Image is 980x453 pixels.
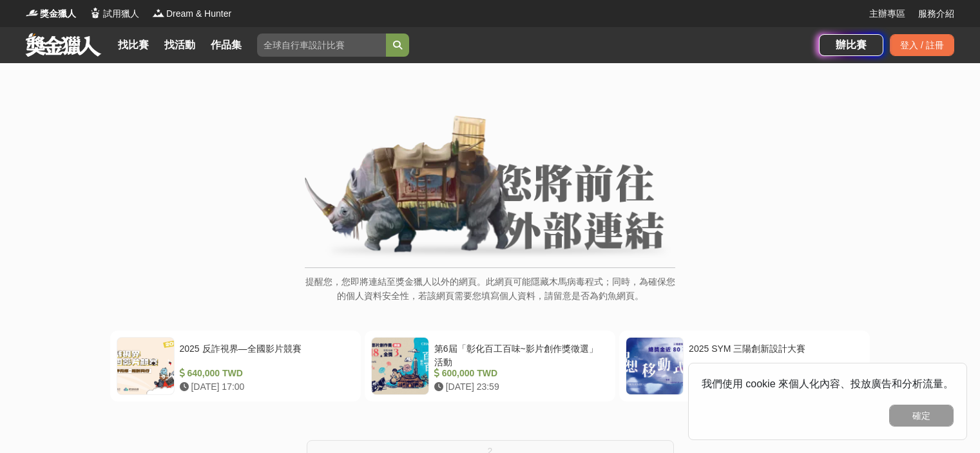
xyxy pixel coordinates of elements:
span: 試用獵人 [103,7,139,21]
a: 辦比賽 [819,34,883,56]
a: Logo試用獵人 [89,7,139,21]
a: 找活動 [159,36,200,54]
div: 600,000 TWD [434,367,604,380]
div: 登入 / 註冊 [890,34,954,56]
div: [DATE] 23:59 [434,380,604,394]
a: 服務介紹 [918,7,954,21]
img: Logo [89,6,102,19]
a: 第6屆「彰化百工百味~影片創作獎徵選」活動 600,000 TWD [DATE] 23:59 [365,331,615,401]
div: 第6屆「彰化百工百味~影片創作獎徵選」活動 [434,342,604,367]
div: 2025 反詐視界—全國影片競賽 [180,342,349,367]
a: 2025 SYM 三陽創新設計大賽 779,200 TWD [DATE] 23:59 [619,331,870,401]
div: 640,000 TWD [180,367,349,380]
img: Logo [26,6,39,19]
div: [DATE] 17:00 [180,380,349,394]
a: 找比賽 [113,36,154,54]
img: External Link Banner [305,115,675,261]
button: 確定 [889,405,954,427]
span: 我們使用 cookie 來個人化內容、投放廣告和分析流量。 [702,378,954,389]
img: Logo [152,6,165,19]
p: 提醒您，您即將連結至獎金獵人以外的網頁。此網頁可能隱藏木馬病毒程式；同時，為確保您的個人資料安全性，若該網頁需要您填寫個人資料，請留意是否為釣魚網頁。 [305,275,675,316]
div: 2025 SYM 三陽創新設計大賽 [689,342,858,367]
span: 獎金獵人 [40,7,76,21]
a: 作品集 [206,36,247,54]
a: LogoDream & Hunter [152,7,231,21]
a: 2025 反詐視界—全國影片競賽 640,000 TWD [DATE] 17:00 [110,331,361,401]
a: 主辦專區 [869,7,905,21]
a: Logo獎金獵人 [26,7,76,21]
span: Dream & Hunter [166,7,231,21]
input: 全球自行車設計比賽 [257,34,386,57]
